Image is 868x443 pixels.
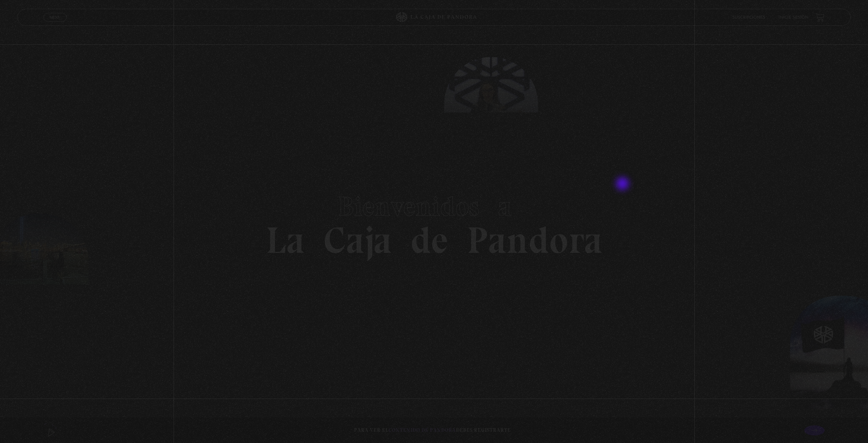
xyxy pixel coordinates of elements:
span: Bienvenidos a [338,190,530,223]
a: Inicie sesión [779,16,809,20]
span: Cerrar [47,21,63,26]
a: Suscripciones [732,16,765,20]
a: View your shopping cart [815,13,825,22]
span: contenido de Pandora [389,427,456,433]
p: Para ver el debes registrarte [354,426,511,435]
span: Menu [50,15,61,19]
h1: La Caja de Pandora [266,184,603,259]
